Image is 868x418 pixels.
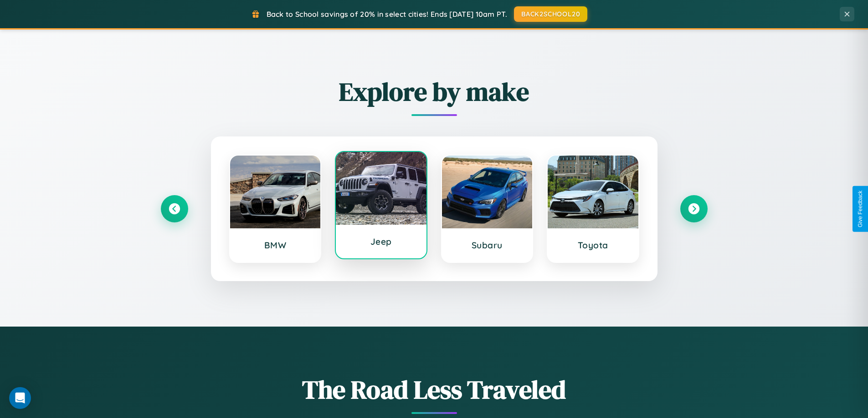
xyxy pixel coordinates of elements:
[557,240,629,251] h3: Toyota
[345,236,417,247] h3: Jeep
[267,10,507,19] span: Back to School savings of 20% in select cities! Ends [DATE] 10am PT.
[857,191,863,227] div: Give Feedback
[451,240,524,251] h3: Subaru
[9,387,31,409] div: Open Intercom Messenger
[161,74,708,109] h2: Explore by make
[161,372,708,407] h1: The Road Less Traveled
[514,6,587,22] button: BACK2SCHOOL20
[239,240,312,251] h3: BMW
